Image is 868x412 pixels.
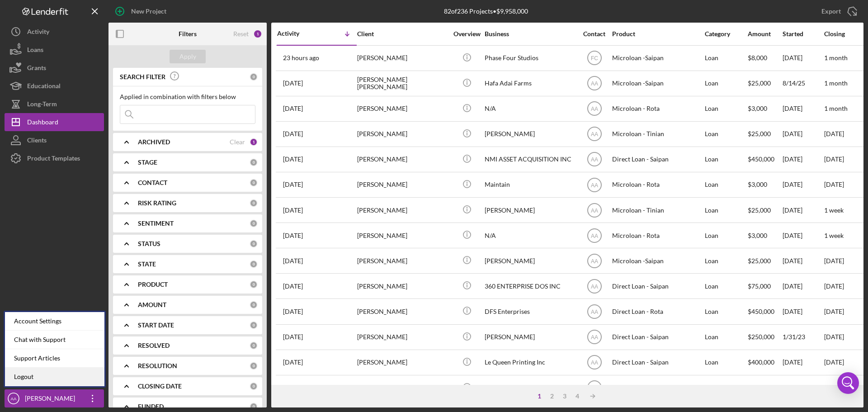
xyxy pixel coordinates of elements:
[590,106,598,112] text: AA
[357,376,448,400] div: [PERSON_NAME]
[612,299,703,323] div: Direct Loan - Rota
[27,149,80,170] div: Product Templates
[748,147,782,171] div: $450,000
[138,240,160,247] b: STATUS
[558,393,571,400] div: 3
[705,97,747,121] div: Loan
[357,30,448,38] div: Client
[5,368,104,386] a: Logout
[179,50,196,63] div: Apply
[824,358,844,366] time: [DATE]
[250,240,258,248] div: 0
[748,249,782,273] div: $25,000
[283,283,303,290] time: 2025-07-04 07:50
[120,73,165,81] b: SEARCH FILTER
[27,113,58,133] div: Dashboard
[283,156,303,163] time: 2025-07-31 05:31
[485,325,575,349] div: [PERSON_NAME]
[5,131,104,149] button: Clients
[783,350,823,374] div: [DATE]
[250,179,258,187] div: 0
[5,312,104,331] div: Account Settings
[590,283,598,289] text: AA
[612,223,703,247] div: Microloan - Rota
[138,403,164,410] b: FUNDED
[783,299,823,323] div: [DATE]
[612,122,703,146] div: Microloan - Tinian
[824,79,848,87] time: 1 month
[783,173,823,197] div: [DATE]
[283,308,303,315] time: 2025-07-03 00:59
[357,147,448,171] div: [PERSON_NAME]
[283,181,303,188] time: 2025-07-25 02:15
[485,376,575,400] div: Queen Bee Corp.
[612,249,703,273] div: Microloan -Saipan
[783,46,823,70] div: [DATE]
[577,30,611,38] div: Contact
[283,207,303,214] time: 2025-07-23 01:58
[485,249,575,273] div: [PERSON_NAME]
[748,376,782,400] div: $200,000
[138,159,157,166] b: STAGE
[357,46,448,70] div: [PERSON_NAME]
[138,342,170,349] b: RESOLVED
[485,46,575,70] div: Phase Four Studios
[783,147,823,171] div: [DATE]
[824,384,844,391] time: [DATE]
[357,71,448,95] div: [PERSON_NAME] [PERSON_NAME]
[571,393,584,400] div: 4
[283,105,303,112] time: 2025-08-10 23:09
[277,30,317,37] div: Activity
[705,198,747,222] div: Loan
[812,2,863,20] button: Export
[357,325,448,349] div: [PERSON_NAME]
[783,325,823,349] div: 1/31/23
[705,325,747,349] div: Loan
[138,260,156,268] b: STATE
[5,113,104,131] button: Dashboard
[250,301,258,309] div: 0
[250,403,258,411] div: 0
[824,232,844,239] time: 1 week
[824,180,844,188] time: [DATE]
[612,30,703,38] div: Product
[5,149,104,167] button: Product Templates
[138,301,166,308] b: AMOUNT
[783,223,823,247] div: [DATE]
[27,23,49,43] div: Activity
[357,198,448,222] div: [PERSON_NAME]
[748,198,782,222] div: $25,000
[748,122,782,146] div: $25,000
[590,360,598,366] text: AA
[590,232,598,239] text: AA
[357,249,448,273] div: [PERSON_NAME]
[748,173,782,197] div: $3,000
[748,274,782,298] div: $75,000
[5,389,104,407] button: AA[PERSON_NAME]
[824,333,844,341] time: [DATE]
[612,46,703,70] div: Microloan -Saipan
[705,223,747,247] div: Loan
[357,223,448,247] div: [PERSON_NAME]
[230,138,245,146] div: Clear
[485,198,575,222] div: [PERSON_NAME]
[138,179,167,186] b: CONTACT
[138,281,168,288] b: PRODUCT
[11,396,17,401] text: AA
[283,333,303,341] time: 2025-06-30 03:34
[705,274,747,298] div: Loan
[533,393,546,400] div: 1
[705,350,747,374] div: Loan
[783,376,823,400] div: [DATE]
[748,223,782,247] div: $3,000
[357,173,448,197] div: [PERSON_NAME]
[485,71,575,95] div: Hafa Adai Farms
[612,71,703,95] div: Microloan -Saipan
[783,30,823,38] div: Started
[590,131,598,137] text: AA
[5,95,104,113] a: Long-Term
[748,30,782,38] div: Amount
[485,223,575,247] div: N/A
[590,182,598,188] text: AA
[485,274,575,298] div: 360 ENTERPRISE DOS INC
